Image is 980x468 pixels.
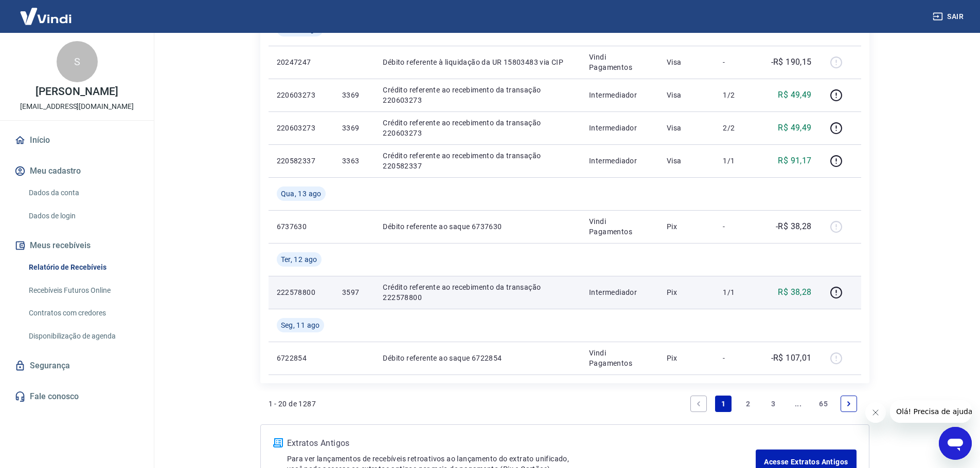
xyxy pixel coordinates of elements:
a: Relatório de Recebíveis [25,257,141,278]
button: Meus recebíveis [12,234,141,257]
div: S [57,41,98,82]
p: Pix [667,353,707,363]
p: 222578800 [277,287,326,297]
button: Meu cadastro [12,160,141,182]
p: [EMAIL_ADDRESS][DOMAIN_NAME] [20,101,134,112]
p: Crédito referente ao recebimento da transação 222578800 [383,282,573,303]
p: - [723,353,753,363]
a: Dados de login [25,205,141,227]
p: [PERSON_NAME] [35,86,118,97]
p: 6737630 [277,221,326,232]
p: 3597 [342,287,366,297]
span: Seg, 11 ago [281,320,320,330]
button: Sair [931,7,968,26]
p: Visa [667,123,707,133]
a: Início [12,129,141,152]
a: Page 3 [765,396,781,412]
p: Vindi Pagamentos [589,348,650,368]
p: Extratos Antigos [287,437,756,450]
img: ícone [273,438,283,447]
span: Qua, 13 ago [281,189,322,199]
p: 6722854 [277,353,326,363]
p: Débito referente à liquidação da UR 15803483 via CIP [383,57,573,67]
a: Next page [841,396,857,412]
p: Intermediador [589,123,650,133]
a: Segurança [12,354,141,377]
span: Ter, 12 ago [281,254,317,265]
p: Visa [667,57,707,67]
p: 3369 [342,90,366,100]
p: Débito referente ao saque 6722854 [383,353,573,363]
iframe: Fechar mensagem [865,402,886,423]
p: 2/2 [723,123,753,133]
p: 220603273 [277,123,326,133]
p: - [723,221,753,232]
p: -R$ 38,28 [776,220,812,233]
p: 3363 [342,156,366,166]
p: R$ 38,28 [778,286,811,298]
p: Visa [667,90,707,100]
a: Page 2 [740,396,757,412]
p: -R$ 107,01 [771,352,812,364]
p: Pix [667,221,707,232]
p: 1/2 [723,90,753,100]
a: Page 1 is your current page [715,396,732,412]
a: Fale conosco [12,385,141,408]
a: Disponibilização de agenda [25,326,141,347]
ul: Pagination [686,391,861,416]
p: Intermediador [589,90,650,100]
iframe: Mensagem da empresa [890,400,972,423]
p: - [723,57,753,67]
p: R$ 49,49 [778,122,811,134]
img: Vindi [12,1,79,32]
a: Previous page [690,396,707,412]
span: Olá! Precisa de ajuda? [6,7,86,15]
p: 220603273 [277,90,326,100]
p: 1/1 [723,156,753,166]
p: Crédito referente ao recebimento da transação 220582337 [383,151,573,171]
iframe: Botão para abrir a janela de mensagens [939,427,972,460]
p: Intermediador [589,287,650,297]
p: R$ 91,17 [778,155,811,167]
p: Intermediador [589,156,650,166]
a: Contratos com credores [25,303,141,324]
a: Dados da conta [25,182,141,203]
a: Page 65 [815,396,832,412]
p: 1/1 [723,287,753,297]
p: Crédito referente ao recebimento da transação 220603273 [383,85,573,105]
p: Pix [667,287,707,297]
p: Vindi Pagamentos [589,216,650,237]
p: Vindi Pagamentos [589,52,650,72]
p: Visa [667,156,707,166]
p: R$ 49,49 [778,89,811,101]
a: Recebíveis Futuros Online [25,280,141,301]
p: Débito referente ao saque 6737630 [383,221,573,232]
p: Crédito referente ao recebimento da transação 220603273 [383,118,573,138]
p: 1 - 20 de 1287 [269,399,316,409]
p: 20247247 [277,57,326,67]
p: 220582337 [277,156,326,166]
a: Jump forward [790,396,807,412]
p: -R$ 190,15 [771,56,812,68]
p: 3369 [342,123,366,133]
